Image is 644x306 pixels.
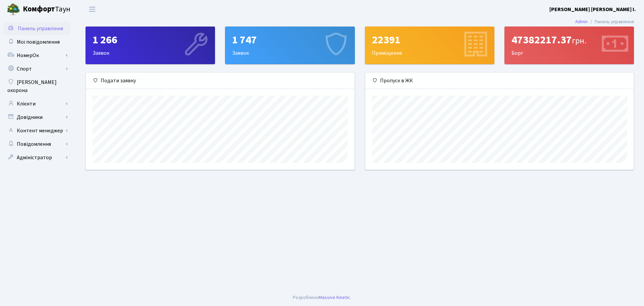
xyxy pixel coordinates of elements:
div: 1 747 [232,34,347,46]
a: Довідники [3,111,70,124]
a: [PERSON_NAME] [PERSON_NAME] I. [549,5,636,13]
span: Мої повідомлення [17,38,60,46]
a: 1 266Заявок [86,27,215,64]
span: Таун [23,4,70,15]
span: грн. [572,35,586,47]
a: 22391Приміщення [365,27,494,64]
div: 22391 [372,34,487,46]
div: Пропуск в ЖК [365,73,634,89]
a: Повідомлення [3,137,70,151]
a: Адміністратор [3,151,70,164]
nav: breadcrumb [565,15,644,29]
span: Панель управління [18,25,63,32]
a: НомерОк [3,49,70,62]
a: Massive Kinetic [319,294,350,301]
a: Admin [575,18,588,25]
div: Заявок [86,27,215,64]
b: [PERSON_NAME] [PERSON_NAME] I. [549,6,636,13]
div: Борг [505,27,634,64]
a: [PERSON_NAME] охорона [3,76,70,97]
b: Комфорт [23,4,55,14]
li: Панель управління [588,18,634,26]
div: Розроблено . [293,294,351,301]
a: 1 747Заявок [225,27,355,64]
a: Контент менеджер [3,124,70,137]
a: Клієнти [3,97,70,111]
div: Заявок [225,27,354,64]
a: Мої повідомлення [3,35,70,49]
div: 1 266 [93,34,208,46]
div: 47382217.37 [512,34,627,46]
div: Приміщення [365,27,494,64]
div: Подати заявку [86,73,355,89]
a: Спорт [3,62,70,76]
a: Панель управління [3,22,70,35]
button: Переключити навігацію [84,4,101,15]
img: logo.png [7,3,20,16]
